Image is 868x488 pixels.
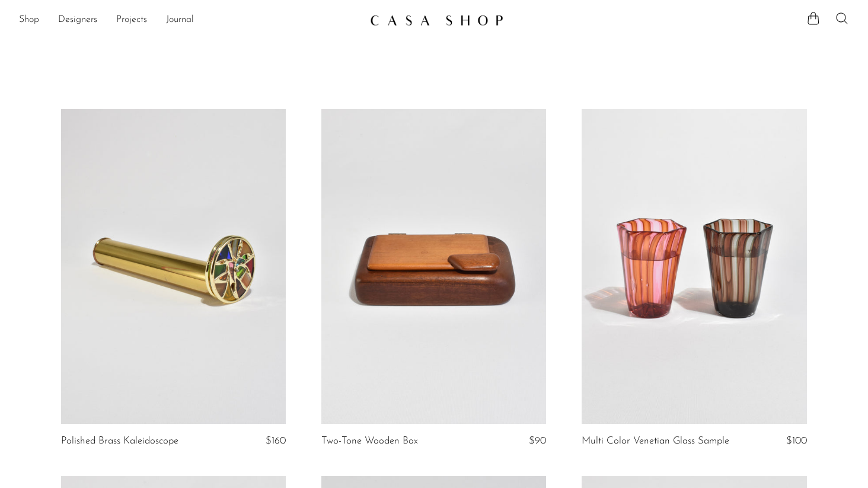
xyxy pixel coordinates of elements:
[61,436,178,446] a: Polished Brass Kaleidoscope
[19,12,39,28] a: Shop
[19,10,360,30] ul: NEW HEADER MENU
[582,436,729,446] a: Multi Color Venetian Glass Sample
[321,436,418,446] a: Two-Tone Wooden Box
[786,436,807,446] span: $100
[58,12,97,28] a: Designers
[266,436,286,446] span: $160
[116,12,147,28] a: Projects
[166,12,194,28] a: Journal
[19,10,360,30] nav: Desktop navigation
[529,436,546,446] span: $90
